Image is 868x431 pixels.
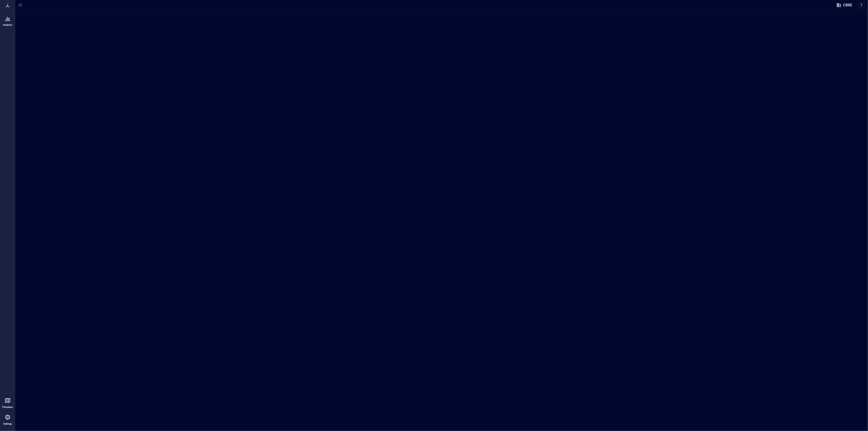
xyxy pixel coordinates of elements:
[835,1,854,9] button: CBRE
[1,12,14,28] a: Analytics
[2,411,14,427] a: Settings
[1,394,14,410] a: Floorplans
[2,406,13,409] p: Floorplans
[843,3,852,8] span: CBRE
[3,23,12,26] p: Analytics
[3,422,12,425] p: Settings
